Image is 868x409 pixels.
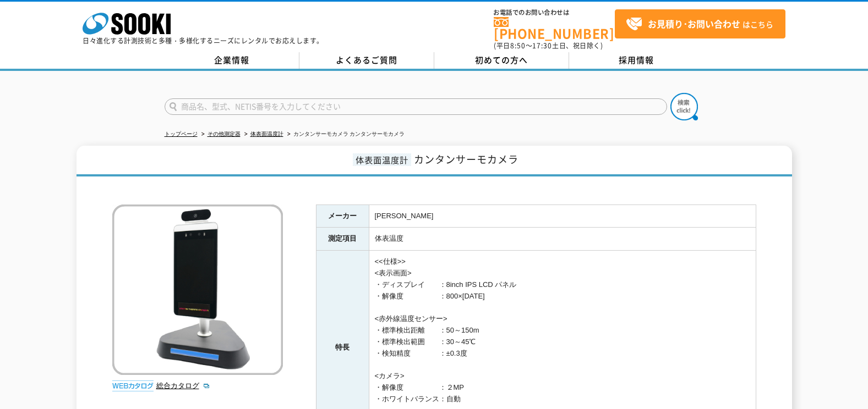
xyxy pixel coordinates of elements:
span: 体表面温度計 [353,153,411,166]
strong: お見積り･お問い合わせ [648,17,740,30]
span: 初めての方へ [475,54,528,66]
a: トップページ [165,131,198,137]
a: [PHONE_NUMBER] [494,17,615,40]
img: カンタンサーモカメラ カンタンサーモカメラ [112,204,283,375]
a: よくあるご質問 [299,52,434,69]
a: 体表面温度計 [250,131,283,137]
span: 8:50 [510,41,526,51]
span: はこちら [626,16,773,32]
img: btn_search.png [670,93,698,120]
span: カンタンサーモカメラ [414,152,518,167]
a: 企業情報 [165,52,299,69]
a: その他測定器 [208,131,241,137]
span: (平日 ～ 土日、祝日除く) [494,41,603,51]
a: お見積り･お問い合わせはこちら [615,9,785,38]
a: 総合カタログ [156,382,210,390]
td: 体表温度 [369,228,756,251]
input: 商品名、型式、NETIS番号を入力してください [165,98,667,115]
a: 初めての方へ [434,52,569,69]
td: [PERSON_NAME] [369,204,756,228]
span: 17:30 [532,41,552,51]
a: 採用情報 [569,52,704,69]
li: カンタンサーモカメラ カンタンサーモカメラ [285,129,405,140]
span: お電話でのお問い合わせは [494,9,615,16]
p: 日々進化する計測技術と多種・多様化するニーズにレンタルでお応えします。 [83,37,324,44]
th: メーカー [316,204,369,228]
th: 測定項目 [316,228,369,251]
img: webカタログ [112,380,154,391]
